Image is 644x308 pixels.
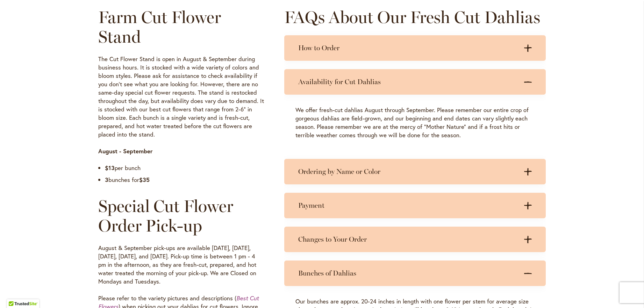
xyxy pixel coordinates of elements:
[105,164,115,172] strong: $13
[98,244,264,286] p: August & September pick-ups are available [DATE], [DATE], [DATE], [DATE], and [DATE]. Pick-up tim...
[105,176,264,184] li: bunches for
[298,167,518,176] h3: Ordering by Name or Color
[298,44,518,52] h3: How to Order
[298,269,518,278] h3: Bunches of Dahlias
[98,147,153,155] strong: August - September
[284,159,546,184] summary: Ordering by Name or Color
[98,7,264,46] h2: Farm Cut Flower Stand
[295,106,535,139] p: We offer fresh-cut dahlias August through September. Please remember our entire crop of gorgeous ...
[139,176,150,184] strong: $35
[298,235,518,244] h3: Changes to Your Order
[284,7,546,27] h2: FAQs About Our Fresh Cut Dahlias
[284,35,546,61] summary: How to Order
[284,261,546,286] summary: Bunches of Dahlias
[284,227,546,252] summary: Changes to Your Order
[105,176,108,184] strong: 3
[298,201,518,210] h3: Payment
[284,193,546,218] summary: Payment
[98,55,264,139] p: The Cut Flower Stand is open in August & September during business hours. It is stocked with a wi...
[98,196,264,235] h2: Special Cut Flower Order Pick-up
[298,78,518,86] h3: Availability for Cut Dahlias
[284,69,546,95] summary: Availability for Cut Dahlias
[105,164,264,172] li: per bunch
